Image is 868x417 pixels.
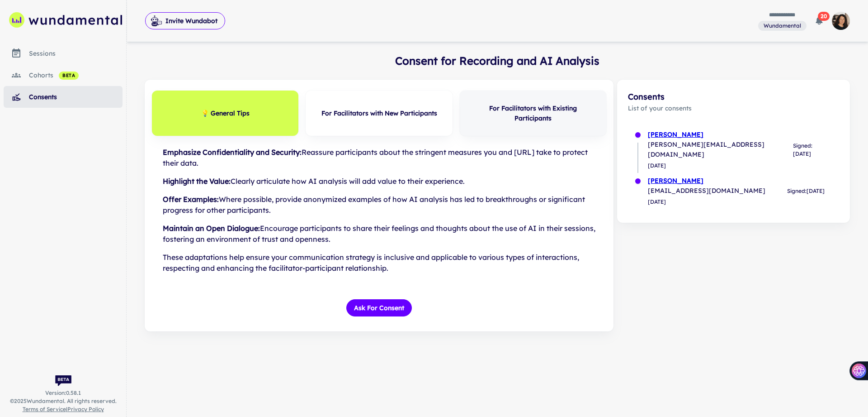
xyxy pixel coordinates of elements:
[648,139,793,159] p: [PERSON_NAME][EMAIL_ADDRESS][DOMAIN_NAME]
[818,12,830,21] span: 20
[648,186,765,196] p: [EMAIL_ADDRESS][DOMAIN_NAME]
[787,187,825,195] span: Signed: [DATE]
[4,86,123,108] a: consents
[145,53,850,69] h4: Consent for Recording and AI Analysis
[648,198,666,205] span: [DATE]
[760,22,805,30] span: Wundamental
[163,176,595,187] p: Clearly articulate how AI analysis will add value to their experience.
[163,252,595,273] p: These adaptations help ensure your communication strategy is inclusive and applicable to various ...
[163,177,231,186] b: Highlight the Value:
[163,148,302,157] b: Emphasize Confidentiality and Security:
[628,91,839,103] span: Consents
[832,12,850,30] img: photoURL
[4,64,123,86] a: cohorts beta
[45,389,81,397] span: Version: 0.58.1
[346,299,412,316] button: Ask for Consent
[810,12,828,30] button: 20
[648,129,793,139] a: [PERSON_NAME]
[67,406,104,412] a: Privacy Policy
[648,162,666,169] span: [DATE]
[23,405,104,413] span: |
[628,103,839,113] span: List of your consents
[321,108,437,118] h6: For Facilitators with New Participants
[471,103,595,123] h6: For Facilitators with Existing Participants
[163,224,260,233] b: Maintain an Open Dialogue:
[163,223,595,244] p: Encourage participants to share their feelings and thoughts about the use of AI in their sessions...
[10,397,117,405] span: © 2025 Wundamental. All rights reserved.
[59,72,79,79] span: beta
[29,48,123,58] div: sessions
[163,147,595,168] p: Reassure participants about the stringent measures you and [URL] take to protect their data.
[29,92,123,102] div: consents
[758,20,807,31] span: You are a member of this workspace. Contact your workspace owner for assistance.
[793,142,825,158] span: Signed: [DATE]
[29,70,123,80] div: cohorts
[201,108,250,118] h6: 💡 General Tips
[648,176,765,186] a: [PERSON_NAME]
[145,12,225,29] button: Invite Wundabot
[23,406,66,412] a: Terms of Service
[163,194,595,216] p: Where possible, provide anonymized examples of how AI analysis has led to breakthroughs or signif...
[163,195,219,204] b: Offer Examples:
[4,43,123,64] a: sessions
[145,12,225,30] span: Invite Wundabot to record a meeting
